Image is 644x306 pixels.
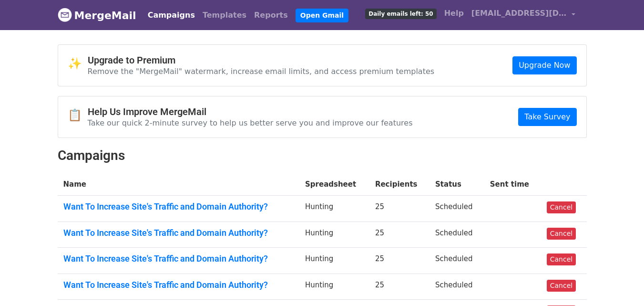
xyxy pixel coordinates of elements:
[296,9,348,22] a: Open Gmail
[58,8,72,22] img: MergeMail logo
[429,196,484,222] td: Scheduled
[299,274,369,300] td: Hunting
[144,6,199,25] a: Campaigns
[369,274,429,300] td: 25
[299,248,369,274] td: Hunting
[63,201,294,212] a: Want To Increase Site's Traffic and Domain Authority?
[547,201,576,213] a: Cancel
[369,173,429,196] th: Recipients
[88,118,413,128] p: Take our quick 2-minute survey to help us better serve you and improve our features
[361,4,440,23] a: Daily emails left: 50
[250,6,292,25] a: Reports
[63,228,294,238] a: Want To Increase Site's Traffic and Domain Authority?
[547,228,576,240] a: Cancel
[547,253,576,265] a: Cancel
[199,6,250,25] a: Templates
[365,9,436,19] span: Daily emails left: 50
[468,4,579,26] a: [EMAIL_ADDRESS][DOMAIN_NAME]
[58,148,587,164] h2: Campaigns
[429,173,484,196] th: Status
[369,196,429,222] td: 25
[58,173,300,196] th: Name
[471,8,567,19] span: [EMAIL_ADDRESS][DOMAIN_NAME]
[299,173,369,196] th: Spreadsheet
[429,274,484,300] td: Scheduled
[484,173,541,196] th: Sent time
[63,253,294,264] a: Want To Increase Site's Traffic and Domain Authority?
[518,108,576,126] a: Take Survey
[440,4,468,23] a: Help
[68,108,88,122] span: 📋
[369,222,429,248] td: 25
[512,56,576,74] a: Upgrade Now
[429,222,484,248] td: Scheduled
[547,280,576,292] a: Cancel
[369,248,429,274] td: 25
[58,5,136,25] a: MergeMail
[63,280,294,290] a: Want To Increase Site's Traffic and Domain Authority?
[429,248,484,274] td: Scheduled
[299,222,369,248] td: Hunting
[88,66,435,76] p: Remove the "MergeMail" watermark, increase email limits, and access premium templates
[68,57,88,71] span: ✨
[299,196,369,222] td: Hunting
[88,106,413,117] h4: Help Us Improve MergeMail
[88,54,435,66] h4: Upgrade to Premium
